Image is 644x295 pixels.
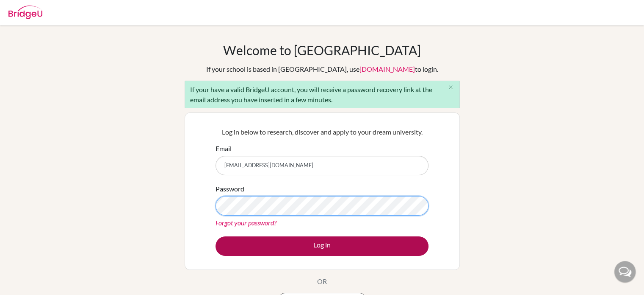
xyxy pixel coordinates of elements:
a: Forgot your password? [216,219,276,227]
label: Password [216,184,244,194]
h1: Welcome to [GEOGRAPHIC_DATA] [223,42,421,58]
i: close [448,84,454,90]
span: Help [19,6,36,14]
label: Email [216,143,232,154]
div: If your school is based in [GEOGRAPHIC_DATA], use to login. [206,64,438,74]
div: If your have a valid BridgeU account, you will receive a password recovery link at the email addr... [185,81,460,108]
img: Bridge-U [8,6,42,19]
p: Log in below to research, discover and apply to your dream university. [216,127,428,137]
button: Close [442,81,459,94]
p: OR [317,276,327,287]
a: [DOMAIN_NAME] [359,65,415,73]
button: Log in [216,236,428,256]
